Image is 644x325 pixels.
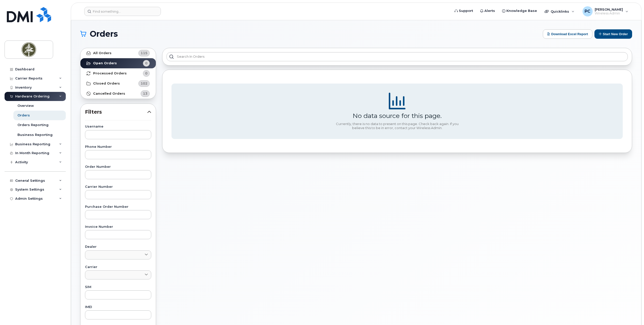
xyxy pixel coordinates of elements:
[80,89,156,99] a: Cancelled Orders13
[93,61,117,65] strong: Open Orders
[80,48,156,58] a: All Orders115
[85,266,151,269] label: Carrier
[85,185,151,189] label: Carrier Number
[85,205,151,209] label: Purchase Order Number
[145,61,147,66] span: 0
[80,68,156,78] a: Processed Orders0
[85,125,151,128] label: Username
[334,122,460,130] div: Currently, there is no data to present on this page. Check back again. If you believe this to be ...
[353,112,442,119] div: No data source for this page.
[141,81,147,86] span: 102
[93,92,125,96] strong: Cancelled Orders
[141,51,147,55] span: 115
[85,286,151,289] label: SIM
[90,30,118,38] span: Orders
[85,165,151,169] label: Order Number
[85,245,151,249] label: Dealer
[85,306,151,309] label: IMEI
[85,108,147,116] span: Filters
[145,71,147,76] span: 0
[80,78,156,89] a: Closed Orders102
[80,58,156,68] a: Open Orders0
[543,29,592,39] button: Download Excel Report
[166,52,628,61] input: Search in orders
[93,71,127,75] strong: Processed Orders
[143,91,147,96] span: 13
[93,51,112,55] strong: All Orders
[594,29,632,39] button: Start New Order
[93,82,120,86] strong: Closed Orders
[85,225,151,229] label: Invoice Number
[85,145,151,149] label: Phone Number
